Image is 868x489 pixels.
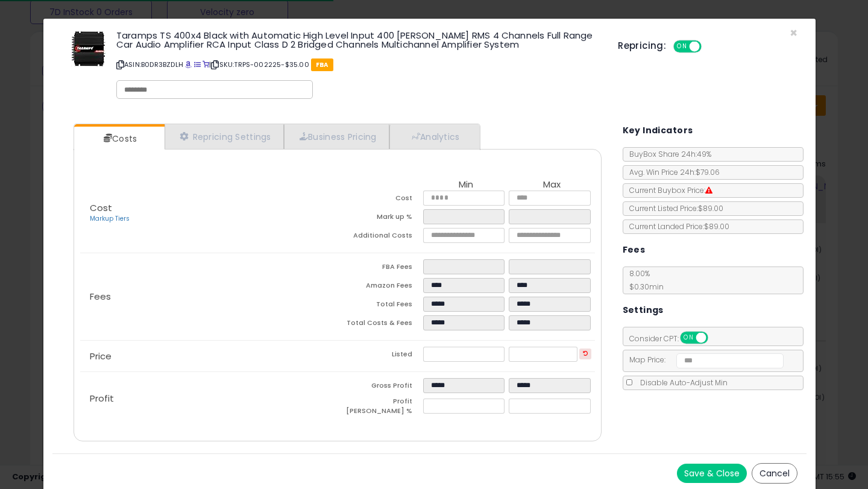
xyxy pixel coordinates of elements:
[623,333,724,344] span: Consider CPT:
[790,24,797,42] span: ×
[80,352,338,361] p: Price
[338,378,423,397] td: Gross Profit
[623,203,723,213] span: Current Listed Price: $89.00
[165,124,284,149] a: Repricing Settings
[90,214,130,223] a: Markup Tiers
[634,377,728,388] span: Disable Auto-Adjust Min
[338,315,423,334] td: Total Costs & Fees
[338,191,423,209] td: Cost
[80,292,338,301] p: Fees
[623,303,664,318] h5: Settings
[74,127,163,151] a: Costs
[623,185,712,195] span: Current Buybox Price:
[116,55,600,74] p: ASIN: B0DR3BZDLH | SKU: TRPS-002225-$35.00
[194,60,201,69] a: All offer listings
[623,221,729,232] span: Current Landed Price: $89.00
[338,278,423,297] td: Amazon Fees
[623,268,664,292] span: 8.00 %
[80,394,338,403] p: Profit
[338,397,423,419] td: Profit [PERSON_NAME] %
[311,58,333,71] span: FBA
[700,42,719,52] span: OFF
[284,124,389,149] a: Business Pricing
[706,333,725,343] span: OFF
[338,228,423,247] td: Additional Costs
[623,149,711,159] span: BuyBox Share 24h: 49%
[705,187,712,194] i: Suppressed Buy Box
[752,463,797,484] button: Cancel
[116,31,600,49] h3: Taramps TS 400x4 Black with Automatic High Level Input 400 [PERSON_NAME] RMS 4 Channels Full Rang...
[623,355,784,365] span: Map Price:
[338,347,423,365] td: Listed
[338,209,423,228] td: Mark up %
[681,333,696,343] span: ON
[80,203,338,224] p: Cost
[623,282,664,292] span: $0.30 min
[623,123,693,138] h5: Key Indicators
[203,60,209,69] a: Your listing only
[677,464,747,483] button: Save & Close
[675,42,690,52] span: ON
[623,167,720,177] span: Avg. Win Price 24h: $79.06
[389,124,479,149] a: Analytics
[338,259,423,278] td: FBA Fees
[185,60,192,69] a: BuyBox page
[71,31,107,67] img: 411aszOEKXL._SL60_.jpg
[509,180,594,191] th: Max
[338,297,423,315] td: Total Fees
[618,41,666,51] h5: Repricing:
[423,180,509,191] th: Min
[623,242,646,257] h5: Fees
